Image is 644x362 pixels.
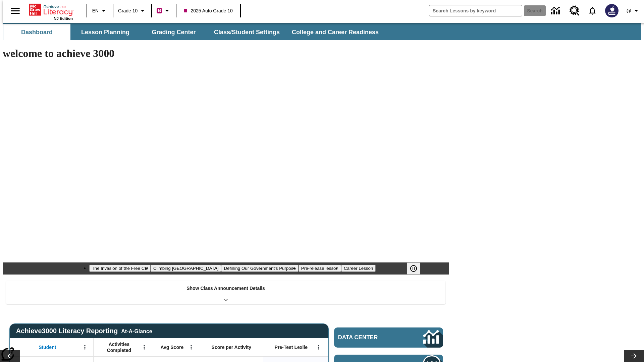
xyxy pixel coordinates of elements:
[160,344,183,350] span: Avg Score
[89,5,111,17] button: Language: EN, Select a language
[186,285,265,292] p: Show Class Announcement Details
[3,24,385,40] div: SubNavbar
[92,7,99,14] span: EN
[3,47,449,60] h1: welcome to achieve 3000
[286,24,384,40] button: College and Career Readiness
[3,24,70,40] button: Dashboard
[3,23,641,40] div: SubNavbar
[209,24,285,40] button: Class/Student Settings
[299,265,341,272] button: Slide 4 Pre-release lesson
[39,344,56,350] span: Student
[429,5,522,16] input: search field
[121,327,152,335] div: At-A-Glance
[118,7,138,14] span: Grade 10
[184,7,232,14] span: 2025 Auto Grade 10
[29,2,73,20] div: Home
[186,342,196,352] button: Open Menu
[16,327,152,335] span: Achieve3000 Literacy Reporting
[221,265,298,272] button: Slide 3 Defining Our Government's Purpose
[314,342,324,352] button: Open Menu
[407,262,420,275] button: Pause
[5,1,25,21] button: Open side menu
[97,341,141,353] span: Activities Completed
[601,2,623,19] button: Select a new avatar
[275,344,308,350] span: Pre-Test Lexile
[151,265,221,272] button: Slide 2 Climbing Mount Tai
[89,265,151,272] button: Slide 1 The Invasion of the Free CD
[72,24,139,40] button: Lesson Planning
[115,5,149,17] button: Grade: Grade 10, Select a grade
[139,342,149,352] button: Open Menu
[140,24,207,40] button: Grading Center
[212,344,252,350] span: Score per Activity
[338,334,401,341] span: Data Center
[623,5,644,17] button: Profile/Settings
[341,265,376,272] button: Slide 5 Career Lesson
[6,281,445,304] div: Show Class Announcement Details
[624,350,644,362] button: Lesson carousel, Next
[158,6,161,15] span: B
[407,262,427,275] div: Pause
[154,5,174,17] button: Boost Class color is violet red. Change class color
[626,7,631,14] span: @
[547,2,566,20] a: Data Center
[605,4,619,17] img: Avatar
[584,2,601,19] a: Notifications
[80,342,90,352] button: Open Menu
[566,2,584,20] a: Resource Center, Will open in new tab
[334,327,443,348] a: Data Center
[29,3,73,16] a: Home
[54,16,73,20] span: NJ Edition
